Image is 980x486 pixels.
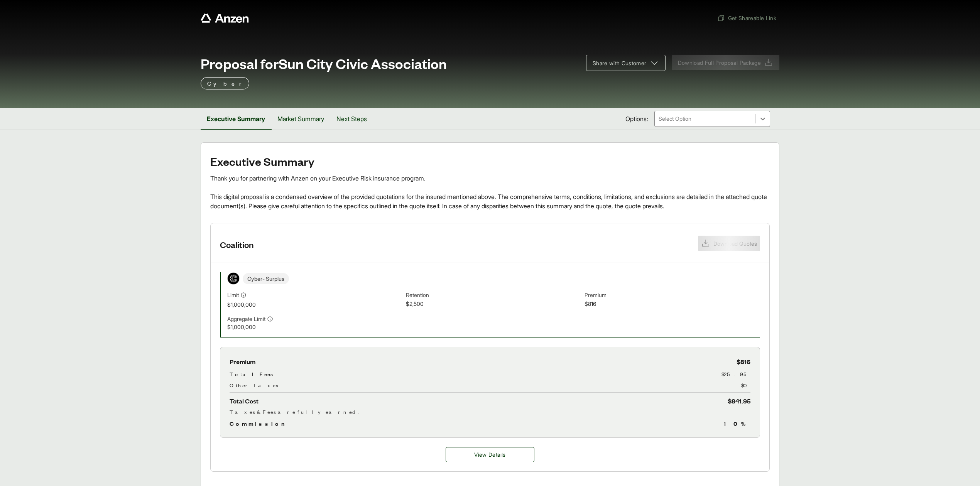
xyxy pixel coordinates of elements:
[227,315,265,323] span: Aggregate Limit
[230,356,255,367] span: Premium
[243,273,289,284] span: Cyber - Surplus
[227,323,403,331] span: $1,000,000
[230,408,750,416] div: Taxes & Fees are fully earned.
[207,79,243,88] p: Cyber
[220,239,254,250] h3: Coalition
[271,108,330,130] button: Market Summary
[406,300,581,309] span: $2,500
[474,451,505,459] span: View Details
[678,59,761,67] span: Download Full Proposal Package
[230,419,288,428] span: Commission
[714,11,779,25] button: Get Shareable Link
[227,300,403,309] span: $1,000,000
[210,155,770,167] h2: Executive Summary
[210,174,770,211] div: Thank you for partnering with Anzen on your Executive Risk insurance program. This digital propos...
[585,300,760,309] span: $816
[728,396,750,406] span: $841.95
[724,419,750,428] span: 10 %
[227,291,239,299] span: Limit
[741,381,750,389] span: $0
[721,370,750,378] span: $25.95
[446,447,534,462] button: View Details
[446,447,534,462] a: Coalition details
[201,56,447,71] span: Proposal for Sun City Civic Association
[586,55,666,71] button: Share with Customer
[201,108,271,130] button: Executive Summary
[228,273,239,284] img: Coalition
[230,381,278,389] span: Other Taxes
[717,14,776,22] span: Get Shareable Link
[230,396,259,406] span: Total Cost
[201,13,249,23] a: Anzen website
[737,356,750,367] span: $816
[625,114,648,123] span: Options:
[330,108,373,130] button: Next Steps
[230,370,273,378] span: Total Fees
[585,291,760,300] span: Premium
[593,59,647,67] span: Share with Customer
[406,291,581,300] span: Retention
